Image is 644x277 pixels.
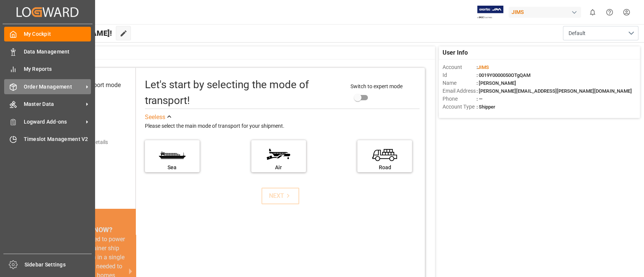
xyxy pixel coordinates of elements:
[476,88,632,94] span: : [PERSON_NAME][EMAIL_ADDRESS][PERSON_NAME][DOMAIN_NAME]
[24,65,91,73] span: My Reports
[443,63,476,71] span: Account
[443,103,476,111] span: Account Type
[478,64,489,70] span: JIMS
[509,7,581,18] div: JIMS
[443,87,476,95] span: Email Address
[563,26,638,40] button: open menu
[476,96,483,102] span: : —
[601,4,618,21] button: Help Center
[24,118,83,126] span: Logward Add-ons
[476,64,489,70] span: :
[4,44,91,59] a: Data Management
[477,6,503,19] img: Exertis%20JAM%20-%20Email%20Logo.jpg_1722504956.jpg
[24,83,83,91] span: Order Management
[255,164,302,171] div: Air
[361,164,408,171] div: Road
[24,30,91,38] span: My Cockpit
[509,5,584,19] button: JIMS
[476,104,495,110] span: : Shipper
[149,164,196,171] div: Sea
[25,261,92,269] span: Sidebar Settings
[4,27,91,41] a: My Cockpit
[24,100,83,108] span: Master Data
[4,62,91,77] a: My Reports
[350,83,403,89] span: Switch to expert mode
[584,4,601,21] button: show 0 new notifications
[443,79,476,87] span: Name
[269,191,292,200] div: NEXT
[145,122,420,131] div: Please select the main mode of transport for your shipment.
[62,81,121,90] div: Select transport mode
[476,80,516,86] span: : [PERSON_NAME]
[4,132,91,147] a: Timeslot Management V2
[476,72,530,78] span: : 0019Y0000050OTgQAM
[569,29,586,37] span: Default
[24,135,91,143] span: Timeslot Management V2
[24,48,91,56] span: Data Management
[443,48,468,57] span: User Info
[145,113,165,122] div: See less
[443,71,476,79] span: Id
[145,77,343,109] div: Let's start by selecting the mode of transport!
[443,95,476,103] span: Phone
[261,188,299,204] button: NEXT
